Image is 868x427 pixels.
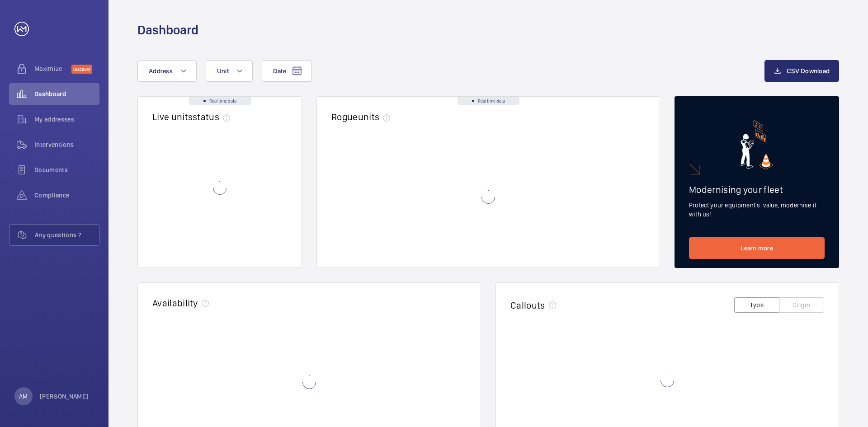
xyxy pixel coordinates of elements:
[779,297,824,313] button: Origin
[34,165,99,174] span: Documents
[510,300,545,311] h2: Callouts
[71,65,92,74] span: Discover
[35,230,99,239] span: Any questions ?
[34,191,99,200] span: Compliance
[137,22,198,38] h1: Dashboard
[689,237,825,259] a: Learn more
[193,111,234,122] span: status
[741,120,774,169] img: marketing-card.svg
[358,111,394,122] span: units
[217,67,229,75] span: Unit
[152,297,198,309] h2: Availability
[34,89,99,99] span: Dashboard
[206,60,253,82] button: Unit
[40,392,89,401] p: [PERSON_NAME]
[149,67,173,75] span: Address
[189,97,251,105] div: Real time data
[331,111,394,122] h2: Rogue
[689,184,825,195] h2: Modernising your fleet
[689,201,825,219] p: Protect your equipment's value, modernise it with us!
[34,140,99,149] span: Interventions
[458,97,519,105] div: Real time data
[262,60,312,82] button: Date
[19,392,28,401] p: AM
[764,60,839,82] button: CSV Download
[137,60,197,82] button: Address
[152,111,234,122] h2: Live units
[787,67,830,75] span: CSV Download
[734,297,779,313] button: Type
[273,67,286,75] span: Date
[34,115,99,124] span: My addresses
[34,64,71,73] span: Maximize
